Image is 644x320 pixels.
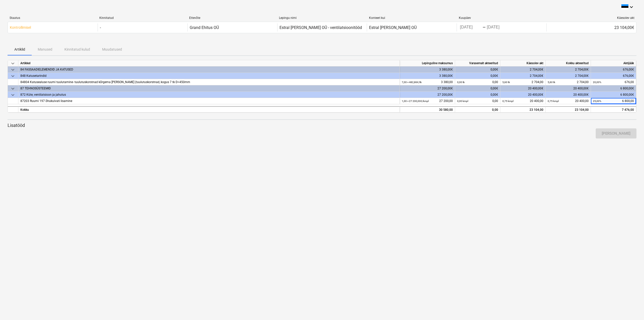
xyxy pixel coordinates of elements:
[500,66,546,73] div: 2 704,00€
[100,25,101,30] div: -
[593,100,601,102] small: 25,00%
[500,60,546,66] div: Käesolev akt
[482,26,486,29] div: -
[279,25,362,30] div: Estral [PERSON_NAME] OÜ - ventilatsioonitööd
[20,98,397,104] div: 87203 Ruumi 197 õhukuivati lisamine
[593,107,634,113] div: 7 476,00
[502,100,513,102] small: 0,75 kmpl
[593,79,634,85] div: 676,00
[457,79,498,85] div: 0,00
[402,100,429,102] small: 1,00 × 27 200,00€ / kmpl
[20,66,397,73] div: 84 FASSAADIELEMENDID JA KATUSED
[459,24,482,31] input: Algus
[546,92,591,98] div: 20 400,00€
[500,85,546,92] div: 20 400,00€
[591,66,636,73] div: 676,00€
[591,73,636,79] div: 676,00€
[402,81,422,84] small: 7,00 × 482,86€ / tk
[548,79,589,85] div: 2 704,00
[400,60,455,66] div: Lepinguline maksumus
[500,73,546,79] div: 2 704,00€
[546,85,591,92] div: 20 400,00€
[455,66,500,73] div: 0,00€
[10,16,95,20] div: Staatus
[459,16,545,20] div: Kuupäev
[591,60,636,66] div: Aktijääk
[548,100,559,102] small: 0,75 kmpl
[457,98,498,104] div: 0,00
[20,79,397,85] div: 84804 Katusealuse ruumi tuulutamine- tuulutuskorstnad kõrgema [PERSON_NAME] (tuulutuskorstnad, ko...
[455,73,500,79] div: 0,00€
[546,73,591,79] div: 2 704,00€
[593,81,601,84] small: 20,00%
[402,98,453,104] div: 27 200,00
[591,92,636,98] div: 6 800,00€
[99,16,185,20] div: Kinnitatud
[548,81,555,84] small: 5,60 tk
[457,107,498,113] div: 0,00
[546,60,591,66] div: Kokku akteeritud
[400,66,455,73] div: 3 380,00€
[8,122,636,128] p: Lisatööd
[500,92,546,98] div: 20 400,00€
[10,60,16,66] span: keyboard_arrow_down
[455,60,500,66] div: Varasemalt akteeritud
[457,81,465,84] small: 0,00 tk
[400,92,455,98] div: 27 200,00€
[546,23,636,31] div: 23 104,00€
[457,100,468,102] small: 0,00 kmpl
[279,16,365,20] div: Lepingu nimi
[402,107,453,113] div: 30 580,00
[548,98,589,104] div: 20 400,00
[591,85,636,92] div: 6 800,00€
[10,73,16,79] span: keyboard_arrow_down
[189,16,275,20] div: Ettevõte
[18,106,400,113] div: Kokku
[14,47,26,52] p: Artiklid
[369,25,417,30] div: Estral [PERSON_NAME] OÜ
[502,79,543,85] div: 2 704,00
[546,66,591,73] div: 2 704,00€
[486,24,509,31] input: Lõpp
[18,60,400,66] div: Artikkel
[190,25,219,30] div: Grand Ehitus OÜ
[10,92,16,98] span: keyboard_arrow_down
[400,73,455,79] div: 3 380,00€
[20,92,397,98] div: 872 Küte, ventilatsioon ja jahutus
[369,16,455,20] div: Konteeri kui
[546,106,591,113] div: 23 104,00
[593,98,634,104] div: 6 800,00
[402,79,453,85] div: 3 380,00
[10,67,16,73] span: keyboard_arrow_down
[502,81,510,84] small: 5,60 tk
[20,85,397,92] div: 87 TEHNOSÜSTEEMID
[10,86,16,92] span: keyboard_arrow_down
[20,73,397,79] div: 848 Katusetarindid
[10,25,31,30] p: Kontrollimisel
[455,85,500,92] div: 0,00€
[549,16,634,20] div: Käesolev akt
[628,4,634,10] i: keyboard_arrow_down
[502,98,543,104] div: 20 400,00
[400,85,455,92] div: 27 200,00€
[455,92,500,98] div: 0,00€
[502,107,543,113] div: 23 104,00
